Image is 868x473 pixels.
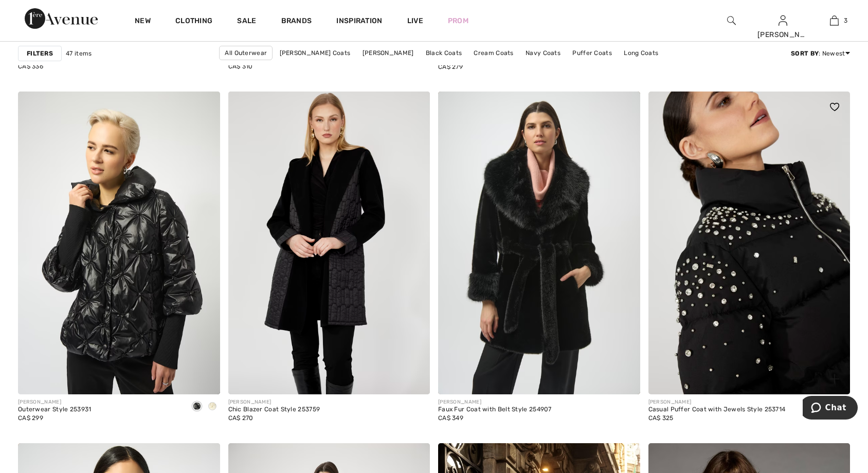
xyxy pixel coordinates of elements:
img: Chic Blazer Coat Style 253759. Black [228,92,430,394]
span: CA$ 279 [438,63,463,70]
a: [PERSON_NAME] Coats [275,46,356,59]
div: Winter White [205,398,220,415]
div: [PERSON_NAME] [228,398,320,406]
a: 3 [809,14,859,27]
a: Brands [281,16,312,27]
img: heart_black_full.svg [830,103,839,111]
img: 1ère Avenue [25,8,98,29]
img: Faux Fur Coat with Belt Style 254907. Black [438,92,640,394]
span: CA$ 299 [18,414,43,422]
a: Casual Puffer Coat with Jewels Style 253714. Black [648,92,851,394]
div: Casual Puffer Coat with Jewels Style 253714 [648,406,786,413]
span: CA$ 310 [228,63,253,70]
span: CA$ 270 [228,414,254,422]
span: Inspiration [336,16,382,27]
a: Live [407,15,423,26]
div: Black [189,398,205,415]
img: Joseph Ribkoff Outerwear Style 253931. Black [18,92,220,394]
div: Outerwear Style 253931 [18,406,92,413]
a: Prom [448,15,468,26]
img: plus_v2.svg [830,374,839,384]
span: CA$ 325 [648,414,674,422]
img: search the website [727,14,736,27]
span: 3 [844,16,847,25]
div: Chic Blazer Coat Style 253759 [228,406,320,413]
iframe: Opens a widget where you can chat to one of our agents [803,396,858,422]
div: [PERSON_NAME] [438,398,552,406]
a: Black Coats [421,46,467,59]
img: My Bag [830,14,839,27]
a: New [135,16,151,27]
img: My Info [779,14,787,27]
a: Sale [237,16,256,27]
div: : Newest [791,48,850,58]
span: CA$ 336 [18,63,43,70]
div: [PERSON_NAME] [757,29,808,40]
div: Faux Fur Coat with Belt Style 254907 [438,406,552,413]
a: Sign In [779,15,787,25]
a: Puffer Coats [567,46,617,59]
a: Cream Coats [468,46,518,59]
div: [PERSON_NAME] [18,398,92,406]
strong: Sort By [791,49,819,57]
a: Navy Coats [520,46,566,59]
span: CA$ 349 [438,414,463,422]
a: All Outerwear [219,45,273,60]
a: Clothing [175,16,212,27]
a: Long Coats [619,46,663,59]
strong: Filters [27,48,53,58]
div: [PERSON_NAME] [648,398,786,406]
span: 47 items [66,48,92,58]
a: [PERSON_NAME] [357,46,419,59]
